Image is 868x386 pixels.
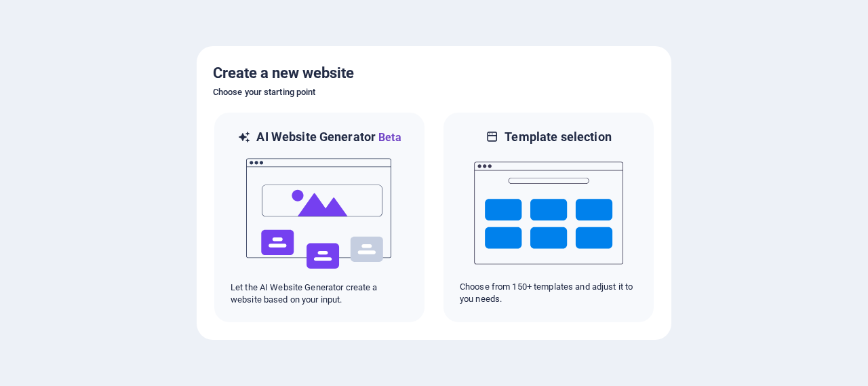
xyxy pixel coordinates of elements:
div: Template selectionChoose from 150+ templates and adjust it to you needs. [442,111,655,324]
img: ai [245,146,394,282]
p: Choose from 150+ templates and adjust it to you needs. [460,281,637,305]
span: Beta [376,131,401,144]
h6: Choose your starting point [213,84,655,100]
h6: AI Website Generator [256,129,401,146]
p: Let the AI Website Generator create a website based on your input. [231,282,408,306]
h5: Create a new website [213,62,655,84]
h6: Template selection [505,129,611,145]
div: AI Website GeneratorBetaaiLet the AI Website Generator create a website based on your input. [213,111,426,324]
